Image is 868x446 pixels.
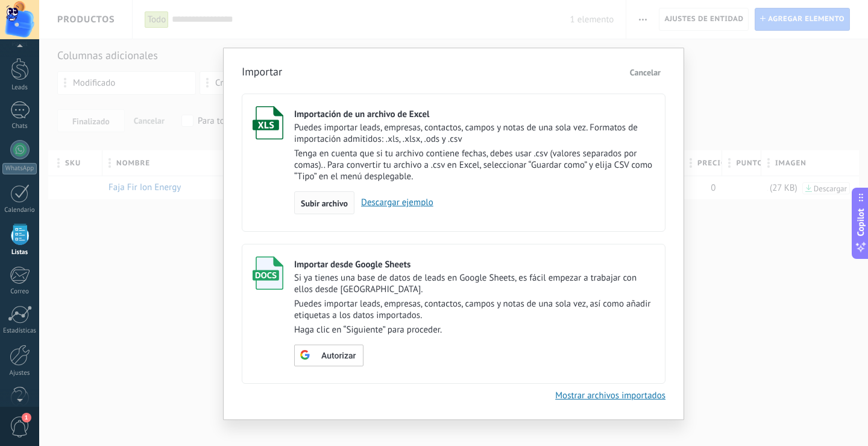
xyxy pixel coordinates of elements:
div: Importación de un archivo de Excel [294,109,655,120]
button: Cancelar [625,63,665,81]
span: Autorizar [321,352,356,360]
a: Descargar ejemplo [354,197,433,208]
div: Calendario [2,206,37,214]
div: Ajustes [2,369,37,377]
p: Haga clic en “Siguiente” para proceder. [294,324,655,336]
span: Cancelar [630,67,661,78]
div: WhatsApp [2,163,37,174]
p: Puedes importar leads, empresas, contactos, campos y notas de una sola vez. Formatos de importaci... [294,122,655,145]
span: Subir archivo [301,199,348,208]
div: Importar desde Google Sheets [294,259,655,270]
div: Leads [2,84,37,92]
p: Tenga en cuenta que si tu archivo contiene fechas, debes usar .csv (valores separados por comas).... [294,148,655,182]
p: Si ya tienes una base de datos de leads en Google Sheets, es fácil empezar a trabajar con ellos d... [294,272,655,295]
div: Correo [2,288,37,296]
span: 1 [22,413,31,422]
p: Puedes importar leads, empresas, contactos, campos y notas de una sola vez, así como añadir etiqu... [294,298,655,321]
span: Copilot [855,208,867,236]
div: Chats [2,123,37,130]
h3: Importar [242,65,282,81]
a: Mostrar archivos importados [555,390,665,401]
div: Estadísticas [2,327,37,335]
div: Listas [2,249,37,256]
